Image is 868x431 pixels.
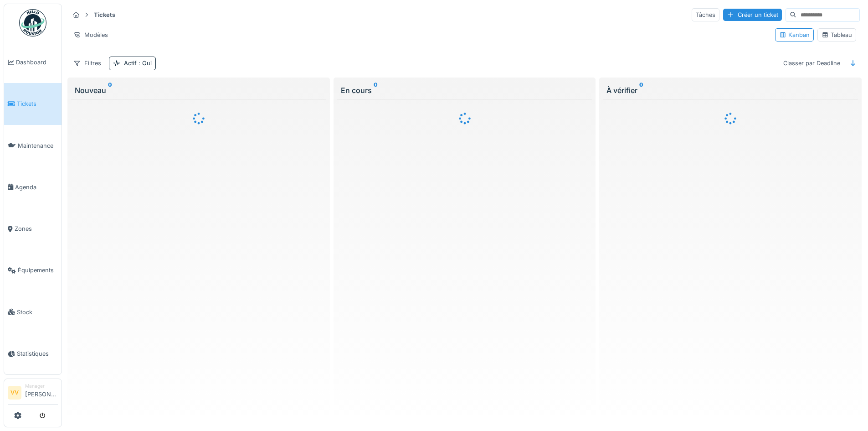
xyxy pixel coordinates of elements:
[137,60,152,67] span: : Oui
[639,85,643,96] sup: 0
[19,9,46,36] img: Badge_color-CXgf-gQk.svg
[4,42,62,83] a: Dashboard
[17,99,58,108] span: Tickets
[341,85,589,96] div: En cours
[4,125,62,166] a: Maintenance
[25,383,58,389] div: Manager
[17,349,58,358] span: Statistiques
[4,291,62,333] a: Stock
[15,183,58,192] span: Agenda
[779,57,844,70] div: Classer par Deadline
[692,8,719,21] div: Tâches
[69,28,112,42] div: Modèles
[8,386,21,400] li: VV
[69,57,105,70] div: Filtres
[75,85,323,96] div: Nouveau
[779,31,810,39] div: Kanban
[124,59,152,68] div: Actif
[17,308,58,317] span: Stock
[4,249,62,291] a: Équipements
[15,224,58,233] span: Zones
[822,31,852,39] div: Tableau
[90,10,119,19] strong: Tickets
[4,208,62,249] a: Zones
[374,85,378,96] sup: 0
[723,9,782,21] div: Créer un ticket
[4,83,62,125] a: Tickets
[18,266,58,275] span: Équipements
[16,58,58,67] span: Dashboard
[8,383,58,405] a: VV Manager[PERSON_NAME]
[4,166,62,208] a: Agenda
[108,85,112,96] sup: 0
[25,383,58,402] li: [PERSON_NAME]
[18,141,58,150] span: Maintenance
[606,85,854,96] div: À vérifier
[4,333,62,374] a: Statistiques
